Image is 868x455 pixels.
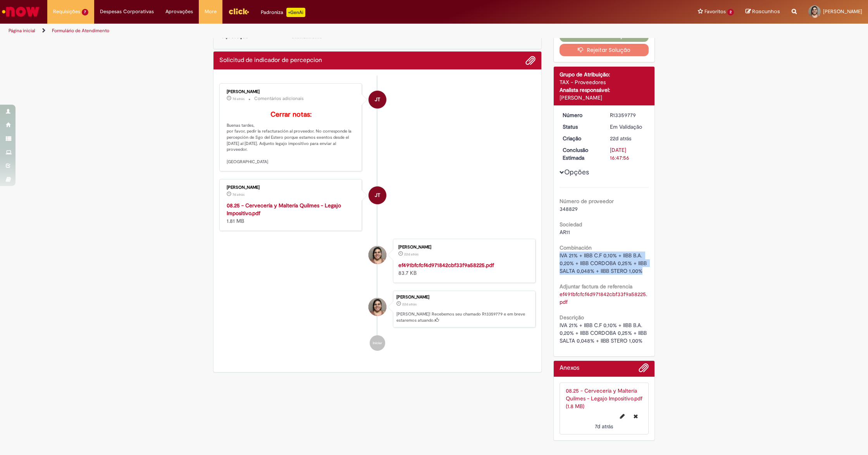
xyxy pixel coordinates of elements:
b: Cerrar notas: [270,110,312,119]
button: Adicionar anexos [639,363,649,377]
b: Sociedad [560,221,582,228]
button: Rejeitar Solução [560,44,649,56]
ul: Trilhas de página [6,24,573,38]
div: Padroniza [261,8,305,17]
span: IVA 21% + IIBB C.F 0,10% + IIBB B.A. 0,20% + IIBB CORDOBA 0,25% + IIBB SALTA 0,048% + IIBB STERO ... [560,322,648,344]
span: 7d atrás [595,423,613,430]
b: Combinación [560,244,592,251]
span: More [205,8,217,16]
div: 1.81 MB [227,202,356,225]
span: 348829 [560,205,578,212]
h2: Anexos [560,365,579,372]
span: Rascunhos [752,8,780,15]
li: Lorena Rouxinol Da Cunha [219,291,536,328]
span: JT [375,186,380,205]
button: Editar nome de arquivo 08.25 - Cervecería y Maltería Quilmes - Legajo Impositivo.pdf [615,410,629,422]
span: 2 [727,9,734,16]
div: TAX - Proveedores [560,78,649,86]
div: R13359779 [610,111,646,119]
b: Número de proveedor [560,198,614,205]
span: JT [375,90,380,109]
div: [PERSON_NAME] [227,185,356,190]
dt: Criação [557,134,604,142]
a: Formulário de Atendimento [52,28,109,34]
b: Adjuntar factura de referencia [560,283,632,290]
div: 06/08/2025 13:47:53 [610,134,646,142]
time: 20/08/2025 16:06:43 [595,423,613,430]
div: [PERSON_NAME] [227,90,356,94]
span: [PERSON_NAME] [823,8,862,15]
a: 08.25 - Cervecería y Maltería Quilmes - Legajo Impositivo.pdf [227,202,341,217]
div: [DATE] 16:47:56 [610,146,646,162]
button: Excluir 08.25 - Cervecería y Maltería Quilmes - Legajo Impositivo.pdf [629,410,642,422]
b: Descrição [560,314,584,321]
p: Buenas tardes, por favor, pedir la refacturación al proveedor. No corresponde la percepción de Sg... [227,111,356,165]
time: 06/08/2025 13:47:42 [404,252,418,257]
span: Requisições [53,8,80,16]
a: Download de ef491bfcfcf4d971842cbf33f9a58225.pdf [560,291,647,305]
a: ef491bfcfcf4d971842cbf33f9a58225.pdf [398,262,494,269]
time: 20/08/2025 16:06:54 [232,97,245,101]
div: Jessica Torres [369,186,386,204]
span: 22d atrás [402,302,417,307]
span: 22d atrás [610,135,631,142]
p: +GenAi [286,8,305,17]
img: click_logo_yellow_360x200.png [228,5,249,17]
dt: Conclusão Estimada [557,146,604,162]
div: Grupo de Atribuição: [560,71,649,78]
div: [PERSON_NAME] [398,245,527,250]
h2: Solicitud de indicador de percepcion Histórico de tíquete [219,57,322,64]
p: [PERSON_NAME]! Recebemos seu chamado R13359779 e em breve estaremos atuando. [396,311,531,323]
span: IVA 21% + IIBB C.F 0,10% + IIBB B.A. 0,20% + IIBB CORDOBA 0,25% + IIBB SALTA 0,048% + IIBB STERO ... [560,252,648,274]
span: Despesas Corporativas [100,8,154,16]
a: Página inicial [9,28,35,34]
time: 06/08/2025 13:47:53 [402,302,417,307]
time: 20/08/2025 16:06:43 [232,192,245,197]
div: Lorena Rouxinol Da Cunha [369,246,386,264]
a: 08.25 - Cervecería y Maltería Quilmes - Legajo Impositivo.pdf (1.8 MB) [566,387,642,410]
div: Jessica Torres [369,91,386,109]
div: [PERSON_NAME] [560,94,649,102]
dt: Status [557,123,604,131]
div: Lorena Rouxinol Da Cunha [369,298,386,316]
dt: Número [557,111,604,119]
div: Em Validação [610,123,646,131]
span: AR11 [560,229,570,236]
span: 7d atrás [232,97,245,101]
span: Favoritos [704,8,726,16]
span: 7 [82,9,88,16]
span: Aprovações [165,8,193,16]
span: 7d atrás [232,192,245,197]
small: Comentários adicionais [254,95,304,102]
div: 83.7 KB [398,261,527,277]
ul: Histórico de tíquete [219,76,536,359]
div: Analista responsável: [560,86,649,94]
div: [PERSON_NAME] [396,295,531,300]
img: ServiceNow [1,4,41,19]
span: 22d atrás [404,252,418,257]
a: Rascunhos [746,8,780,16]
button: Adicionar anexos [525,55,536,65]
